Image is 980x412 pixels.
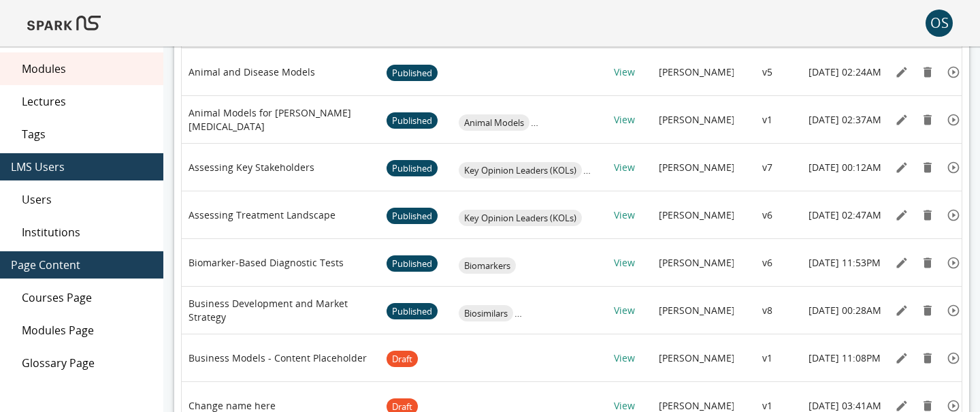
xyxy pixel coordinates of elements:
a: View [614,304,635,317]
p: [PERSON_NAME] [659,351,735,365]
span: Lectures [22,93,152,110]
p: [DATE] 00:12AM [808,161,881,174]
svg: Edit [895,161,909,174]
span: Published [387,193,438,240]
button: Edit [892,205,912,225]
svg: Preview [947,256,960,270]
svg: Edit [895,256,909,270]
div: OS [926,10,953,37]
p: Assessing Key Stakeholders [189,161,314,174]
span: Courses Page [22,289,152,306]
span: Published [387,240,438,287]
p: [PERSON_NAME] [659,65,735,79]
button: Edit [892,348,912,368]
svg: Remove [921,161,934,174]
div: v6 [734,191,802,238]
span: Draft [387,336,418,383]
span: Published [387,288,438,335]
button: Preview [943,205,964,225]
div: v5 [734,48,802,95]
svg: Remove [921,113,934,127]
span: Published [387,50,438,97]
a: View [614,256,635,269]
button: account of current user [926,10,953,37]
svg: Edit [895,304,909,317]
p: Business Development and Market Strategy [189,297,373,324]
a: View [614,399,635,412]
p: Animal Models for [PERSON_NAME][MEDICAL_DATA] [189,106,373,133]
svg: Edit [895,113,909,127]
button: Edit [892,62,912,82]
svg: Preview [947,113,960,127]
span: Glossary Page [22,355,152,371]
button: Preview [943,110,964,130]
p: [DATE] 02:47AM [808,208,881,222]
button: Edit [892,157,912,178]
svg: Remove [921,351,934,365]
a: View [614,65,635,78]
p: Business Models - Content Placeholder [189,351,367,365]
svg: Edit [895,65,909,79]
div: v1 [734,334,802,381]
button: Edit [892,253,912,273]
svg: Preview [947,161,960,174]
svg: Edit [895,351,909,365]
button: Edit [892,110,912,130]
span: Published [387,145,438,192]
svg: Preview [947,351,960,365]
span: Modules Page [22,322,152,338]
p: [PERSON_NAME] [659,208,735,222]
p: [DATE] 02:24AM [808,65,881,79]
div: v8 [734,286,802,334]
svg: Edit [895,208,909,222]
button: Preview [943,62,964,82]
div: v6 [734,238,802,286]
p: [DATE] 02:37AM [808,113,881,127]
button: Remove [917,62,938,82]
p: Animal and Disease Models [189,65,315,79]
a: View [614,351,635,364]
span: Institutions [22,224,152,240]
span: LMS Users [11,159,152,175]
button: Remove [917,348,938,368]
span: Modules [22,61,152,77]
span: Tags [22,126,152,142]
p: [PERSON_NAME] [659,256,735,270]
button: Edit [892,300,912,321]
div: v1 [734,95,802,143]
button: Remove [917,253,938,273]
svg: Preview [947,304,960,317]
div: v7 [734,143,802,191]
p: Biomarker-Based Diagnostic Tests [189,256,344,270]
p: [PERSON_NAME] [659,304,735,317]
a: View [614,161,635,174]
a: View [614,208,635,221]
p: [PERSON_NAME] [659,113,735,127]
span: Page Content [11,257,152,273]
img: Logo of SPARK at Stanford [27,7,101,39]
svg: Remove [921,304,934,317]
svg: Remove [921,65,934,79]
button: Remove [917,205,938,225]
button: Remove [917,157,938,178]
button: Remove [917,110,938,130]
p: [DATE] 00:28AM [808,304,881,317]
span: Users [22,191,152,208]
button: Preview [943,348,964,368]
svg: Preview [947,208,960,222]
button: Preview [943,157,964,178]
p: Assessing Treatment Landscape [189,208,336,222]
button: Preview [943,300,964,321]
p: [DATE] 11:53PM [808,256,881,270]
svg: Remove [921,256,934,270]
p: [DATE] 11:08PM [808,351,881,365]
svg: Preview [947,65,960,79]
span: Published [387,97,438,144]
button: Remove [917,300,938,321]
button: Preview [943,253,964,273]
p: [PERSON_NAME] [659,161,735,174]
a: View [614,113,635,126]
svg: Remove [921,208,934,222]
